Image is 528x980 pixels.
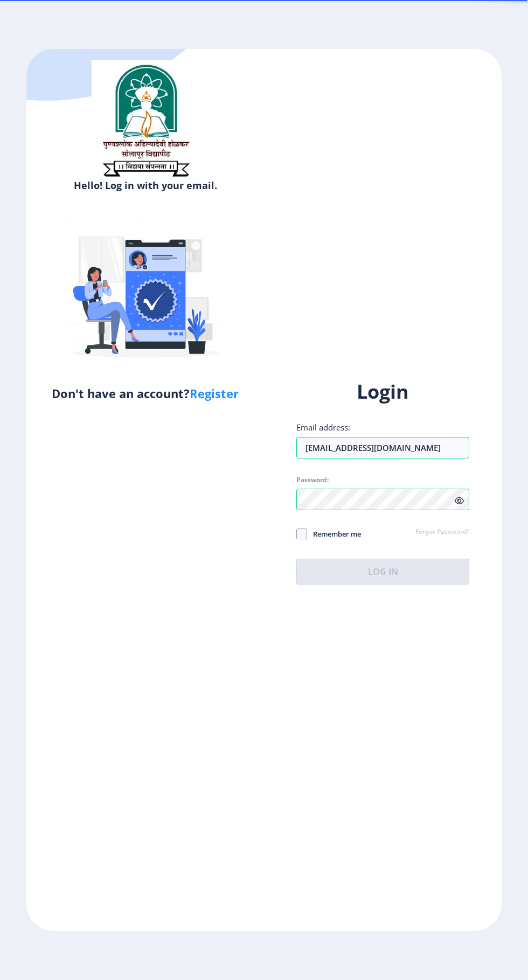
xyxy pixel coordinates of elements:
h1: Login [296,379,469,405]
h5: Don't have an account? [34,385,256,402]
img: sulogo.png [92,60,199,182]
input: Email address [296,437,469,458]
button: Log In [296,559,469,585]
img: Verified-rafiki.svg [51,196,240,385]
a: Register [190,385,239,401]
h6: Hello! Log in with your email. [34,179,256,192]
label: Password: [296,476,329,484]
a: Forgot Password? [415,527,469,537]
label: Email address: [296,422,350,433]
span: Remember me [307,527,361,540]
